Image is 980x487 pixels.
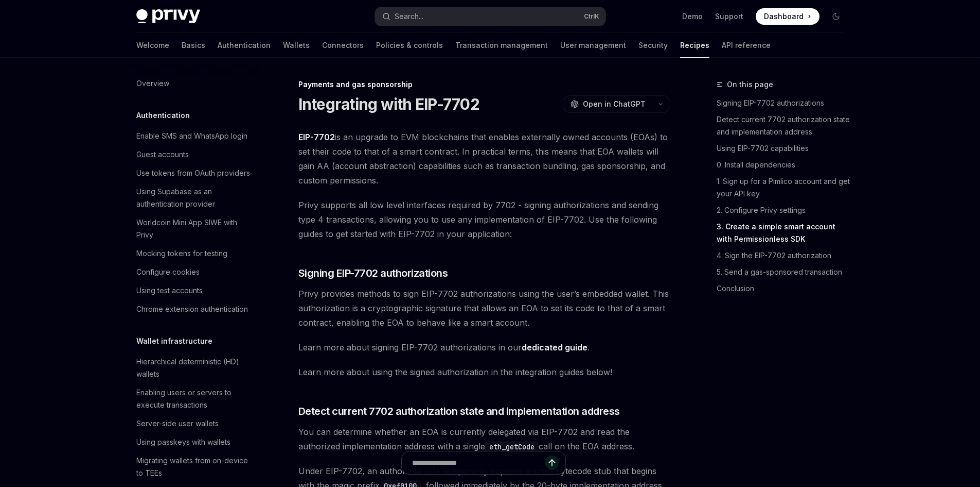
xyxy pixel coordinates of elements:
a: Mocking tokens for testing [128,244,260,263]
span: Detect current 7702 authorization state and implementation address [298,404,620,418]
a: Policies & controls [376,33,443,58]
span: Signing EIP-7702 authorizations [298,266,448,280]
h5: Wallet infrastructure [136,335,212,347]
img: dark logo [136,9,200,24]
span: Dashboard [764,11,804,22]
span: Privy supports all low level interfaces required by 7702 - signing authorizations and sending typ... [298,198,669,241]
a: Hierarchical deterministic (HD) wallets [128,352,260,383]
div: Mocking tokens for testing [136,247,227,260]
code: eth_getCode [485,441,539,452]
span: Open in ChatGPT [583,99,646,109]
div: Worldcoin Mini App SIWE with Privy [136,216,254,241]
a: Detect current 7702 authorization state and implementation address [717,111,852,140]
a: Security [638,33,668,58]
a: Signing EIP-7702 authorizations [717,95,852,111]
a: Connectors [322,33,364,58]
a: 0. Install dependencies [717,157,852,173]
button: Toggle dark mode [828,8,844,25]
div: Hierarchical deterministic (HD) wallets [136,356,254,380]
a: Using passkeys with wallets [128,433,260,451]
a: Transaction management [455,33,548,58]
h1: Integrating with EIP-7702 [298,95,479,113]
span: Learn more about signing EIP-7702 authorizations in our . [298,340,669,355]
div: Use tokens from OAuth providers [136,167,250,179]
a: User management [560,33,626,58]
span: Learn more about using the signed authorization in the integration guides below! [298,365,669,379]
div: Server-side user wallets [136,417,219,430]
button: Open in ChatGPT [564,95,652,113]
div: Enabling users or servers to execute transactions [136,387,254,411]
a: Overview [128,74,260,93]
a: Authentication [218,33,271,58]
span: On this page [727,78,773,91]
a: EIP-7702 [298,132,335,143]
a: 3. Create a simple smart account with Permissionless SDK [717,219,852,247]
a: Welcome [136,33,169,58]
a: Guest accounts [128,145,260,164]
a: 2. Configure Privy settings [717,202,852,219]
a: Dashboard [756,8,819,25]
a: Configure cookies [128,263,260,281]
a: Migrating wallets from on-device to TEEs [128,451,260,482]
a: Use tokens from OAuth providers [128,164,260,182]
div: Using test accounts [136,284,203,297]
h5: Authentication [136,109,190,122]
span: Ctrl K [584,12,599,21]
a: dedicated guide [522,342,587,353]
a: Demo [682,11,703,22]
div: Guest accounts [136,148,189,161]
div: Chrome extension authentication [136,303,248,315]
span: is an upgrade to EVM blockchains that enables externally owned accounts (EOAs) to set their code ... [298,130,669,188]
a: 1. Sign up for a Pimlico account and get your API key [717,173,852,202]
a: Enable SMS and WhatsApp login [128,127,260,145]
button: Send message [545,456,559,470]
div: Using Supabase as an authentication provider [136,186,254,210]
button: Search...CtrlK [375,7,605,26]
a: Using test accounts [128,281,260,300]
a: Enabling users or servers to execute transactions [128,383,260,414]
a: API reference [722,33,771,58]
a: Using EIP-7702 capabilities [717,140,852,157]
a: Support [715,11,743,22]
div: Configure cookies [136,266,200,278]
div: Overview [136,77,169,90]
span: Privy provides methods to sign EIP-7702 authorizations using the user’s embedded wallet. This aut... [298,287,669,330]
a: Worldcoin Mini App SIWE with Privy [128,213,260,244]
a: Wallets [283,33,310,58]
div: Payments and gas sponsorship [298,79,669,90]
a: Basics [182,33,205,58]
div: Using passkeys with wallets [136,436,230,448]
div: Migrating wallets from on-device to TEEs [136,455,254,479]
a: Chrome extension authentication [128,300,260,318]
span: You can determine whether an EOA is currently delegated via EIP-7702 and read the authorized impl... [298,425,669,454]
div: Search... [395,10,423,23]
a: Recipes [680,33,709,58]
a: Conclusion [717,280,852,297]
a: Using Supabase as an authentication provider [128,182,260,213]
a: 4. Sign the EIP-7702 authorization [717,247,852,264]
a: 5. Send a gas-sponsored transaction [717,264,852,280]
a: Server-side user wallets [128,414,260,433]
div: Enable SMS and WhatsApp login [136,130,247,142]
